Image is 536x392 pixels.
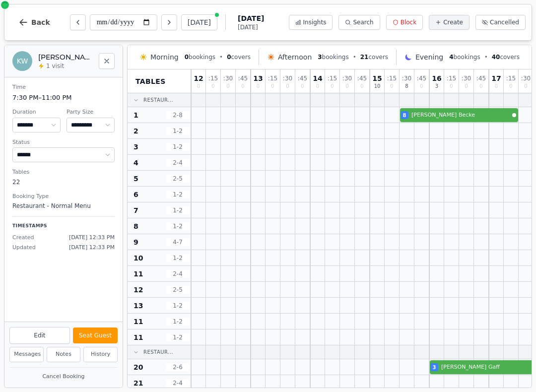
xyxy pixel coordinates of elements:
[166,111,190,119] span: 2 - 8
[479,84,482,89] span: 0
[374,84,381,89] span: 10
[387,75,397,81] span: : 15
[241,84,244,89] span: 0
[509,84,512,89] span: 0
[524,84,527,89] span: 0
[219,53,223,61] span: •
[238,13,264,23] span: [DATE]
[134,142,138,152] span: 3
[353,53,356,61] span: •
[69,244,115,252] span: [DATE] 12:33 PM
[10,10,58,34] button: Back
[521,75,531,81] span: : 30
[12,201,115,210] dd: Restaurant - Normal Menu
[38,52,93,62] h2: [PERSON_NAME] Ward
[166,286,190,294] span: 2 - 5
[161,14,177,30] button: Next day
[9,371,118,383] button: Cancel Booking
[166,222,190,230] span: 1 - 2
[465,84,468,89] span: 0
[271,84,274,89] span: 0
[134,158,138,168] span: 4
[450,84,453,89] span: 0
[402,75,411,81] span: : 30
[9,347,44,362] button: Messages
[462,75,471,81] span: : 30
[342,75,352,81] span: : 30
[415,52,443,62] span: Evening
[12,51,32,71] div: KW
[318,53,348,61] span: bookings
[134,301,143,311] span: 13
[70,14,86,30] button: Previous day
[134,378,143,388] span: 21
[134,221,138,231] span: 8
[238,23,264,31] span: [DATE]
[135,76,166,86] span: Tables
[283,75,292,81] span: : 30
[31,19,50,26] span: Back
[345,84,348,89] span: 0
[67,108,115,117] dt: Party Size
[69,234,115,242] span: [DATE] 12:33 PM
[238,75,248,81] span: : 45
[166,143,190,151] span: 1 - 2
[9,327,70,344] button: Edit
[318,54,322,61] span: 3
[12,178,115,187] dd: 22
[390,84,393,89] span: 0
[83,347,118,362] button: History
[357,75,367,81] span: : 45
[12,138,115,147] dt: Status
[420,84,423,89] span: 0
[411,111,510,120] span: [PERSON_NAME] Becke
[12,108,61,117] dt: Duration
[211,84,214,89] span: 0
[166,270,190,278] span: 2 - 4
[278,52,312,62] span: Afternoon
[490,18,519,26] span: Cancelled
[166,175,190,183] span: 2 - 5
[197,84,200,89] span: 0
[506,75,516,81] span: : 15
[401,18,416,26] span: Block
[449,53,480,61] span: bookings
[166,191,190,198] span: 1 - 2
[208,75,218,81] span: : 15
[134,205,138,215] span: 7
[46,62,64,70] span: 1 visit
[134,332,143,342] span: 11
[443,18,463,26] span: Create
[134,110,138,120] span: 1
[386,15,423,30] button: Block
[73,327,118,343] button: Seat Guest
[286,84,289,89] span: 0
[181,14,217,30] button: [DATE]
[372,75,382,82] span: 15
[134,317,143,327] span: 11
[432,75,441,82] span: 16
[226,84,229,89] span: 0
[492,54,500,61] span: 40
[331,84,334,89] span: 0
[166,127,190,135] span: 1 - 2
[134,126,138,136] span: 2
[12,193,115,201] dt: Booking Type
[360,53,388,61] span: covers
[257,84,260,89] span: 0
[12,83,115,92] dt: Time
[491,75,501,82] span: 17
[99,53,115,69] button: Close
[12,223,115,230] p: Timestamps
[150,52,179,62] span: Morning
[303,18,327,26] span: Insights
[166,206,190,214] span: 1 - 2
[143,96,173,104] span: Restaur...
[227,53,251,61] span: covers
[268,75,277,81] span: : 15
[194,75,203,82] span: 12
[435,84,438,89] span: 3
[492,53,520,61] span: covers
[316,84,319,89] span: 0
[476,75,486,81] span: : 45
